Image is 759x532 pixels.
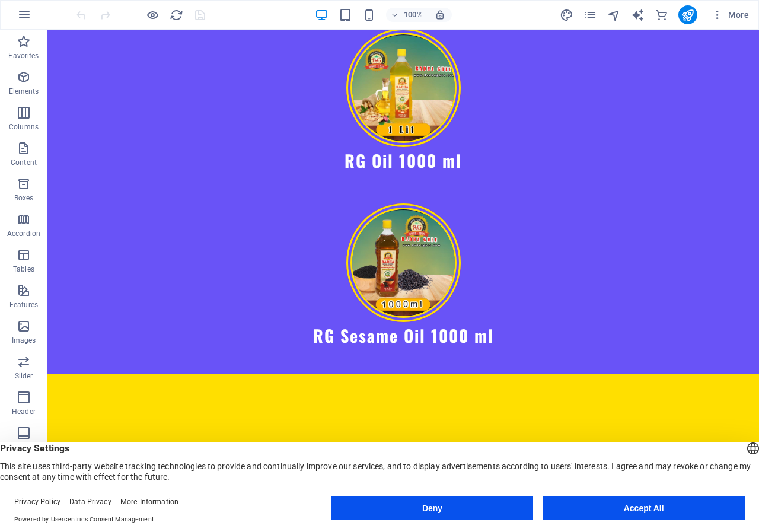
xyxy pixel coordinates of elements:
[8,51,39,60] p: Favorites
[631,8,645,22] button: text_generator
[681,8,694,22] i: Publish
[7,229,40,238] p: Accordion
[13,265,34,274] p: Tables
[9,122,39,132] p: Columns
[12,407,36,416] p: Header
[707,5,754,24] button: More
[404,8,423,22] h6: 100%
[631,8,645,22] i: AI Writer
[9,300,38,310] p: Features
[15,371,33,381] p: Slider
[655,8,669,22] button: commerce
[386,8,428,22] button: 100%
[560,8,573,22] i: Design (Ctrl+Alt+Y)
[712,9,749,21] span: More
[560,8,574,22] button: design
[11,158,37,167] p: Content
[607,8,621,22] button: navigator
[169,8,183,22] button: reload
[583,8,598,22] button: pages
[607,8,621,22] i: Navigator
[145,8,160,22] button: Click here to leave preview mode and continue editing
[14,193,34,203] p: Boxes
[655,8,668,22] i: Commerce
[170,8,183,22] i: Reload page
[12,336,36,345] p: Images
[678,5,697,24] button: publish
[9,87,39,96] p: Elements
[435,9,445,20] i: On resize automatically adjust zoom level to fit chosen device.
[583,8,597,22] i: Pages (Ctrl+Alt+S)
